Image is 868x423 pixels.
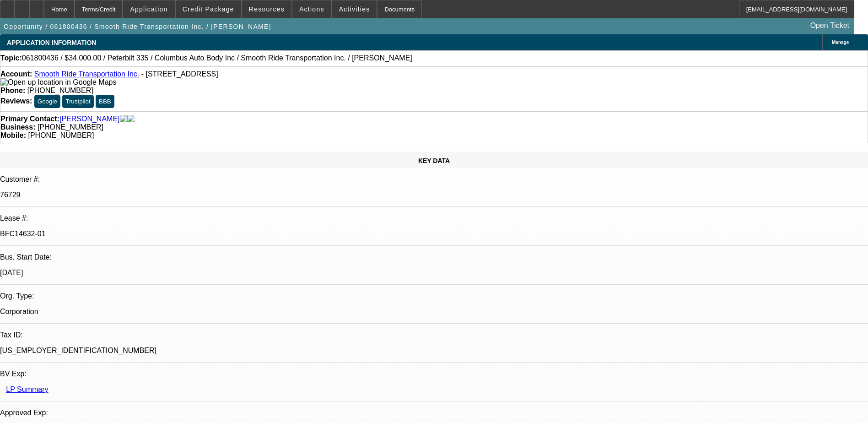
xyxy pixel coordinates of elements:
[34,70,139,78] a: Smooth Ride Transportation Inc.
[183,5,234,13] span: Credit Package
[27,87,93,94] span: [PHONE_NUMBER]
[0,78,116,87] img: Open up location in Google Maps
[6,385,48,393] a: LP Summary
[96,95,114,108] button: BBB
[123,0,174,18] button: Application
[249,5,285,13] span: Resources
[59,115,120,123] a: [PERSON_NAME]
[28,131,94,139] span: [PHONE_NUMBER]
[0,87,25,94] strong: Phone:
[0,70,32,78] strong: Account:
[176,0,241,18] button: Credit Package
[339,5,370,13] span: Activities
[332,0,377,18] button: Activities
[0,54,22,62] strong: Topic:
[34,95,60,108] button: Google
[242,0,291,18] button: Resources
[7,39,96,46] span: APPLICATION INFORMATION
[418,157,450,164] span: KEY DATA
[120,115,127,123] img: facebook-icon.png
[22,54,412,62] span: 061800436 / $34,000.00 / Peterbilt 335 / Columbus Auto Body Inc / Smooth Ride Transportation Inc....
[141,70,218,78] span: - [STREET_ADDRESS]
[0,78,116,86] a: View Google Maps
[807,18,853,33] a: Open Ticket
[292,0,331,18] button: Actions
[0,131,26,139] strong: Mobile:
[0,115,59,123] strong: Primary Contact:
[0,123,35,131] strong: Business:
[38,123,103,131] span: [PHONE_NUMBER]
[0,97,32,105] strong: Reviews:
[130,5,167,13] span: Application
[4,23,271,30] span: Opportunity / 061800436 / Smooth Ride Transportation Inc. / [PERSON_NAME]
[127,115,135,123] img: linkedin-icon.png
[62,95,93,108] button: Trustpilot
[299,5,324,13] span: Actions
[832,40,849,45] span: Manage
